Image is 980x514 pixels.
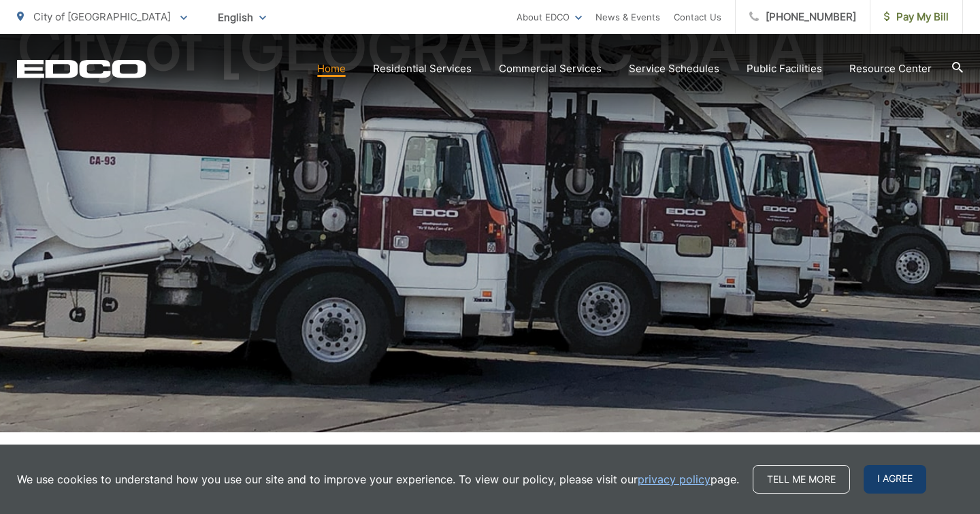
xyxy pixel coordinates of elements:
[17,59,146,78] a: EDCD logo. Return to the homepage.
[753,465,850,494] a: Tell me more
[595,9,660,25] a: News & Events
[317,61,346,77] a: Home
[629,61,719,77] a: Service Schedules
[747,61,822,77] a: Public Facilities
[864,465,926,494] span: I agree
[17,471,739,487] p: We use cookies to understand how you use our site and to improve your experience. To view our pol...
[499,61,602,77] a: Commercial Services
[517,9,582,25] a: About EDCO
[33,10,171,23] span: City of [GEOGRAPHIC_DATA]
[849,61,932,77] a: Resource Center
[373,61,472,77] a: Residential Services
[884,9,949,25] span: Pay My Bill
[208,5,276,29] span: English
[674,9,721,25] a: Contact Us
[17,14,963,445] h1: City of [GEOGRAPHIC_DATA]
[638,471,710,487] a: privacy policy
